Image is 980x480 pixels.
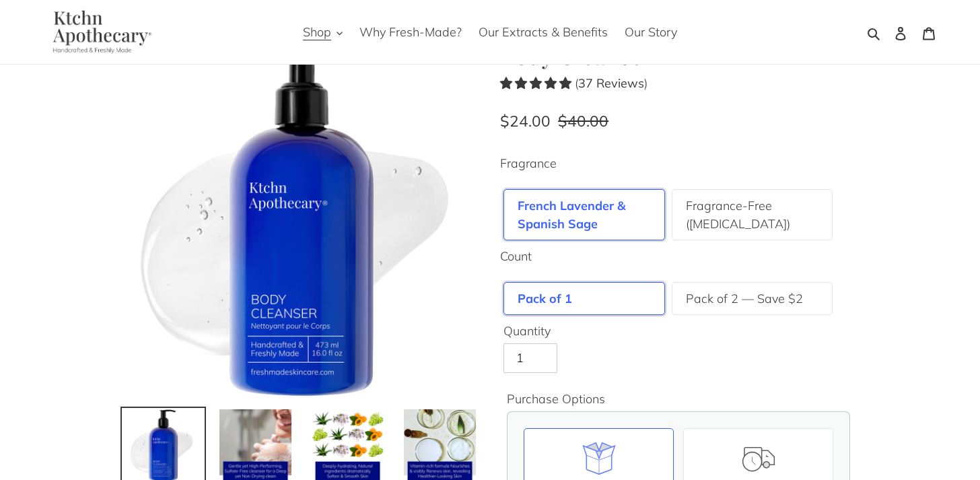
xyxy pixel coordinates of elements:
[472,21,615,43] a: Our Extracts & Benefits
[500,247,857,265] label: Count
[575,75,647,91] span: ( )
[686,289,803,308] label: Pack of 2 — Save $2
[503,322,853,340] label: Quantity
[359,24,462,40] span: Why Fresh-Made?
[123,41,480,398] img: Body Cleanser
[500,75,575,91] span: 4.95 stars
[353,21,468,43] a: Why Fresh-Made?
[37,10,162,54] img: Ktchn Apothecary
[303,24,331,40] span: Shop
[558,111,608,131] s: $40.00
[578,75,644,91] b: 37 Reviews
[618,21,684,43] a: Our Story
[518,289,572,308] label: Pack of 1
[507,390,605,408] legend: Purchase Options
[500,154,857,172] label: Fragrance
[500,111,551,131] span: $24.00
[625,24,677,40] span: Our Story
[479,24,608,40] span: Our Extracts & Benefits
[686,197,819,233] label: Fragrance-Free ([MEDICAL_DATA])
[296,21,349,43] button: Shop
[500,41,857,69] h1: Body Cleanser
[518,197,651,233] label: French Lavender & Spanish Sage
